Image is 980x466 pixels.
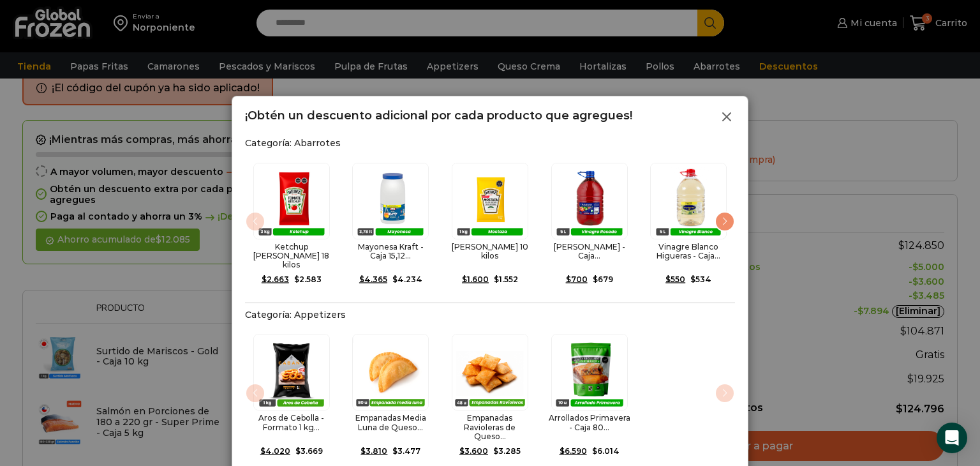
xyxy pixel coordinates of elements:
[560,446,587,456] bdi: 6.590
[392,274,397,284] span: $
[459,446,464,456] span: $
[593,274,598,284] span: $
[349,243,433,261] h2: Mayonesa Kraft - Caja 15,12...
[359,274,387,284] bdi: 4.365
[665,274,685,284] bdi: 550
[392,446,420,456] bdi: 3.477
[245,310,735,320] h2: Categoría: Appetizers
[543,155,636,296] div: 4 / 15
[448,414,532,441] h2: Empanadas Ravioleras de Queso...
[459,446,488,456] bdi: 3.600
[360,446,387,456] bdi: 3.810
[345,155,438,296] div: 2 / 15
[294,274,322,284] bdi: 2.583
[295,446,323,456] bdi: 3.669
[715,211,735,232] div: Next slide
[493,446,521,456] bdi: 3.285
[392,274,422,284] bdi: 4.234
[245,155,338,296] div: 1 / 15
[462,274,467,284] span: $
[245,109,632,123] h2: ¡Obtén un descuento adicional por cada producto que agregues!
[560,446,565,456] span: $
[642,155,735,296] div: 5 / 15
[592,446,597,456] span: $
[260,446,290,456] bdi: 4.020
[249,414,334,432] h2: Aros de Cebolla - Formato 1 kg...
[245,138,735,149] h2: Categoría: Abarrotes
[493,446,498,456] span: $
[566,274,571,284] span: $
[360,446,366,456] span: $
[547,243,632,261] h2: [PERSON_NAME] - Caja...
[494,274,518,284] bdi: 1.552
[690,274,695,284] span: $
[462,274,489,284] bdi: 1.600
[260,446,265,456] span: $
[349,414,433,432] h2: Empanadas Media Luna de Queso...
[392,446,397,456] span: $
[566,274,588,284] bdi: 700
[646,243,731,261] h2: Vinagre Blanco Higueras - Caja...
[937,423,967,453] div: Open Intercom Messenger
[262,274,267,284] span: $
[443,155,537,296] div: 3 / 15
[592,446,620,456] bdi: 6.014
[547,414,632,432] h2: Arrollados Primavera - Caja 80...
[494,274,499,284] span: $
[690,274,711,284] bdi: 534
[593,274,613,284] bdi: 679
[665,274,671,284] span: $
[262,274,289,284] bdi: 2.663
[249,243,334,270] h2: Ketchup [PERSON_NAME] 18 kilos
[294,274,299,284] span: $
[295,446,301,456] span: $
[448,243,532,261] h2: [PERSON_NAME] 10 kilos
[359,274,364,284] span: $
